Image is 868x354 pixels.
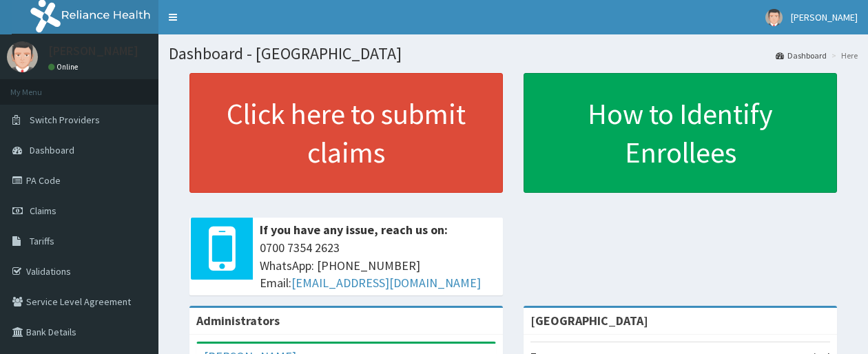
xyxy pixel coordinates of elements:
[776,50,827,61] a: Dashboard
[30,235,54,247] span: Tariffs
[828,50,858,61] li: Here
[260,239,496,292] span: 0700 7354 2623 WhatsApp: [PHONE_NUMBER] Email:
[30,144,74,156] span: Dashboard
[524,73,837,193] a: How to Identify Enrollees
[530,313,648,329] strong: [GEOGRAPHIC_DATA]
[260,222,448,238] b: If you have any issue, reach us on:
[48,45,138,57] p: [PERSON_NAME]
[7,41,38,72] img: User Image
[169,45,858,63] h1: Dashboard - [GEOGRAPHIC_DATA]
[30,205,56,217] span: Claims
[48,62,81,72] a: Online
[30,114,100,126] span: Switch Providers
[791,11,858,23] span: [PERSON_NAME]
[189,73,503,193] a: Click here to submit claims
[291,275,481,291] a: [EMAIL_ADDRESS][DOMAIN_NAME]
[765,9,783,26] img: User Image
[196,313,280,329] b: Administrators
